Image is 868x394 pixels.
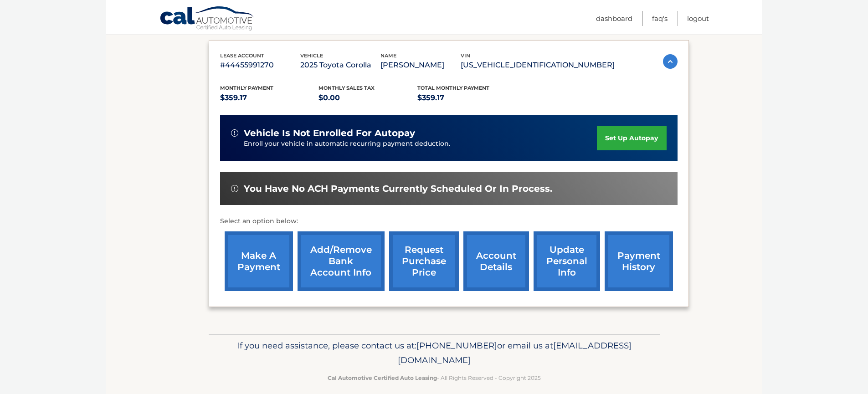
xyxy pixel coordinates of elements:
span: Total Monthly Payment [417,85,489,91]
p: If you need assistance, please contact us at: or email us at [215,338,654,368]
a: account details [463,231,529,291]
span: Monthly Payment [220,85,273,91]
p: $359.17 [220,92,319,104]
span: vehicle [300,52,323,59]
span: vin [461,52,470,59]
img: alert-white.svg [231,129,238,137]
p: Enroll your vehicle in automatic recurring payment deduction. [244,139,597,149]
span: [PHONE_NUMBER] [416,340,497,351]
p: 2025 Toyota Corolla [300,59,380,72]
a: update personal info [534,231,600,291]
span: [EMAIL_ADDRESS][DOMAIN_NAME] [398,340,632,365]
a: FAQ's [652,11,668,26]
a: payment history [605,231,673,291]
span: lease account [220,52,264,59]
a: make a payment [225,231,293,291]
a: Logout [687,11,709,26]
p: Select an option below: [220,216,678,227]
a: set up autopay [597,126,666,150]
p: - All Rights Reserved - Copyright 2025 [215,373,654,383]
p: #44455991270 [220,59,300,72]
p: [PERSON_NAME] [380,59,461,72]
strong: Cal Automotive Certified Auto Leasing [328,374,437,381]
p: $0.00 [318,92,417,104]
a: request purchase price [389,231,459,291]
span: Monthly sales Tax [318,85,375,91]
img: alert-white.svg [231,185,238,192]
a: Dashboard [596,11,632,26]
img: accordion-active.svg [663,54,678,69]
span: vehicle is not enrolled for autopay [244,128,415,139]
p: $359.17 [417,92,516,104]
a: Add/Remove bank account info [298,231,385,291]
p: [US_VEHICLE_IDENTIFICATION_NUMBER] [461,59,615,72]
a: Cal Automotive [159,6,255,32]
span: name [380,52,396,59]
span: You have no ACH payments currently scheduled or in process. [244,183,552,194]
